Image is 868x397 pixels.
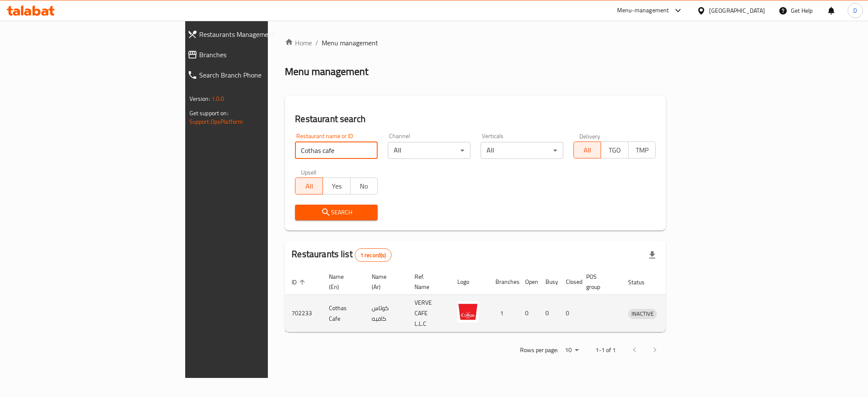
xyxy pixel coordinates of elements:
[302,207,371,218] span: Search
[595,345,616,355] p: 1-1 of 1
[354,180,375,192] span: No
[299,180,320,192] span: All
[323,178,351,194] button: Yes
[586,272,611,292] span: POS group
[388,142,470,159] div: All
[579,133,601,139] label: Delivery
[372,272,398,292] span: Name (Ar)
[292,277,308,287] span: ID
[181,65,330,85] a: Search Branch Phone
[489,269,518,295] th: Branches
[322,38,378,48] span: Menu management
[365,295,408,332] td: كوثاس كافيه
[199,70,323,80] span: Search Branch Phone
[181,44,330,65] a: Branches
[285,269,696,332] table: enhanced table
[295,178,323,194] button: All
[295,205,378,220] button: Search
[301,169,317,175] label: Upsell
[489,295,518,332] td: 1
[189,108,228,119] span: Get support on:
[539,269,559,295] th: Busy
[355,251,391,259] span: 1 record(s)
[628,309,657,319] span: INACTIVE
[853,6,857,15] span: D
[408,295,451,332] td: VERVE CAFE L.L.C
[415,272,440,292] span: Ref. Name
[322,295,365,332] td: Cothas Cafe
[617,6,669,16] div: Menu-management
[295,113,656,125] h2: Restaurant search
[520,345,558,355] p: Rows per page:
[295,142,378,159] input: Search for restaurant name or ID..
[573,142,601,158] button: All
[632,144,653,156] span: TMP
[559,295,579,332] td: 0
[199,50,323,60] span: Branches
[539,295,559,332] td: 0
[518,269,539,295] th: Open
[601,142,629,158] button: TGO
[189,93,210,104] span: Version:
[559,269,579,295] th: Closed
[355,248,392,262] div: Total records count
[199,29,323,39] span: Restaurants Management
[326,180,347,192] span: Yes
[604,144,625,156] span: TGO
[628,142,656,158] button: TMP
[481,142,563,159] div: All
[577,144,598,156] span: All
[709,6,765,15] div: [GEOGRAPHIC_DATA]
[562,344,582,357] div: Rows per page:
[285,38,666,48] nav: breadcrumb
[211,93,225,104] span: 1.0.0
[350,178,378,194] button: No
[642,245,662,265] div: Export file
[181,24,330,44] a: Restaurants Management
[329,272,355,292] span: Name (En)
[189,116,243,127] a: Support.OpsPlatform
[518,295,539,332] td: 0
[628,277,656,287] span: Status
[457,301,479,322] img: Cothas Cafe
[292,248,391,262] h2: Restaurants list
[451,269,489,295] th: Logo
